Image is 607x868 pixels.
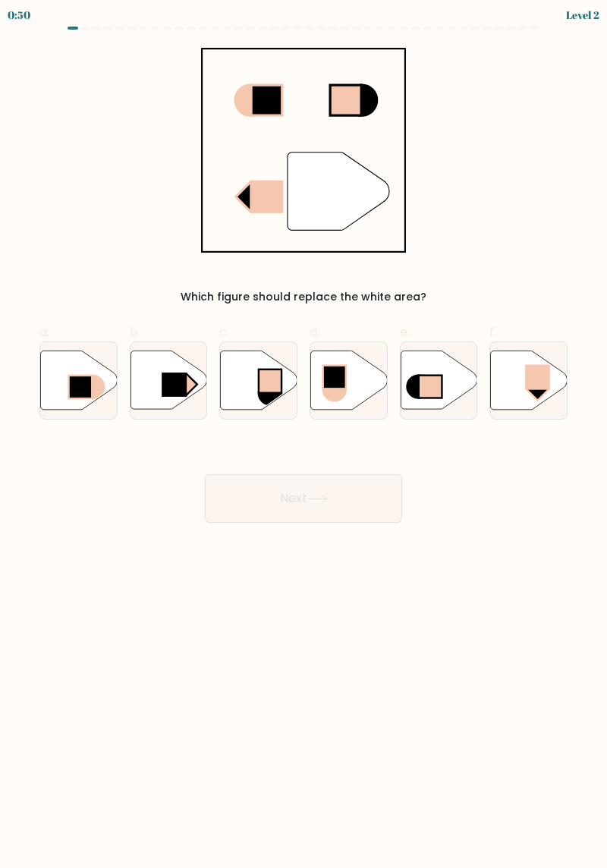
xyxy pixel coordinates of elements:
[205,474,402,523] button: Next
[489,323,496,341] span: f.
[49,289,558,305] div: Which figure should replace the white area?
[219,323,229,341] span: c.
[39,323,49,341] span: a.
[8,7,30,23] div: 0:50
[400,323,410,341] span: e.
[130,323,140,341] span: b.
[310,323,319,341] span: d.
[566,7,599,23] div: Level 2
[288,153,389,231] g: "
